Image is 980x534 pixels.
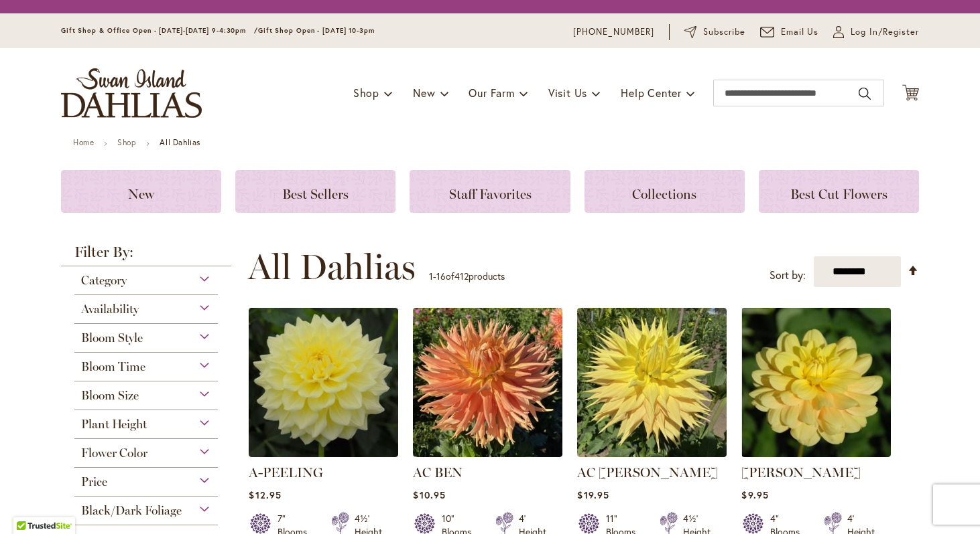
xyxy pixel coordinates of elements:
a: AC [PERSON_NAME] [577,464,718,480]
span: Availability [81,302,139,317]
span: Log In/Register [851,25,919,39]
span: Plant Height [81,417,147,432]
span: Bloom Time [81,359,145,374]
a: Subscribe [684,25,745,39]
span: Gift Shop & Office Open - [DATE]-[DATE] 9-4:30pm / [61,26,258,35]
span: Help Center [621,86,682,100]
label: Sort by: [770,263,806,288]
a: Shop [117,137,136,147]
span: Category [81,273,127,288]
a: AC BEN [413,447,562,460]
span: Visit Us [548,86,587,100]
span: Flower Color [81,446,147,460]
a: A-PEELING [249,464,323,480]
span: New [413,86,435,100]
span: Our Farm [469,86,514,100]
span: 1 [429,270,433,282]
strong: All Dahlias [160,137,200,147]
span: Email Us [781,25,819,39]
img: A-Peeling [249,308,398,457]
span: Staff Favorites [449,186,532,202]
a: Staff Favorites [410,170,570,213]
img: AC BEN [413,308,562,457]
a: store logo [61,68,202,118]
img: AC Jeri [577,308,727,457]
a: Best Sellers [235,170,395,213]
span: Gift Shop Open - [DATE] 10-3pm [258,26,375,35]
span: $10.95 [413,488,445,501]
span: Subscribe [703,25,745,39]
a: AC Jeri [577,447,727,460]
span: Collections [632,186,696,202]
a: AC BEN [413,464,463,480]
span: All Dahlias [248,247,416,287]
img: AHOY MATEY [741,308,891,457]
span: Black/Dark Foliage [81,503,182,518]
a: AHOY MATEY [741,447,891,460]
span: New [128,186,154,202]
a: Best Cut Flowers [759,170,919,213]
span: 16 [436,270,446,282]
span: $19.95 [577,488,609,501]
a: A-Peeling [249,447,398,460]
span: Shop [353,86,379,100]
span: Bloom Size [81,388,139,403]
span: Bloom Style [81,331,143,345]
a: Collections [585,170,745,213]
a: Home [73,137,94,147]
a: [PHONE_NUMBER] [573,25,654,39]
a: Email Us [760,25,819,39]
a: Log In/Register [833,25,919,39]
span: 412 [454,270,469,282]
p: - of products [429,266,505,287]
a: [PERSON_NAME] [741,464,861,480]
a: New [61,170,221,213]
span: Best Sellers [282,186,349,202]
span: $9.95 [741,488,768,501]
span: $12.95 [249,488,281,501]
strong: Filter By: [61,245,231,266]
span: Price [81,474,107,489]
span: Best Cut Flowers [790,186,887,202]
